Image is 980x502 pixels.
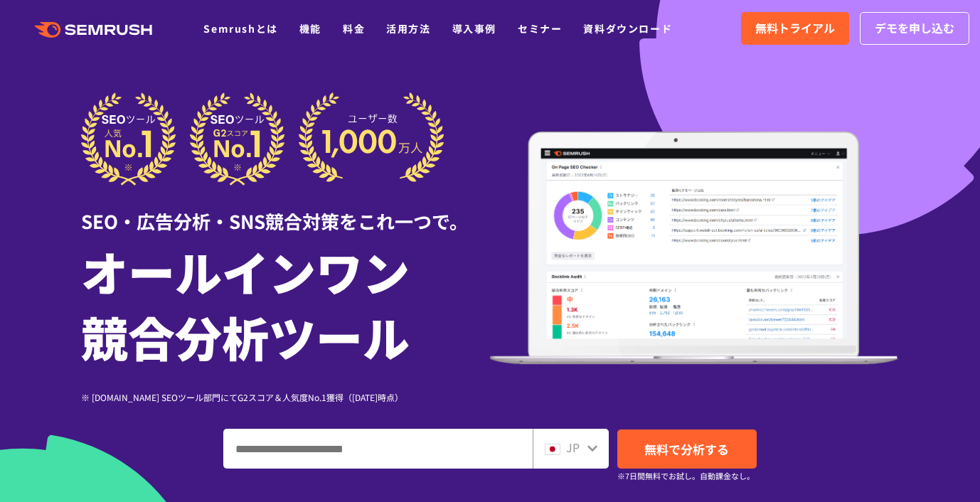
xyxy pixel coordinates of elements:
a: 導入事例 [452,21,496,36]
a: 資料ダウンロード [583,21,672,36]
a: Semrushとは [203,21,277,36]
span: 無料で分析する [644,440,729,458]
a: 料金 [343,21,365,36]
input: ドメイン、キーワードまたはURLを入力してください [224,429,532,468]
h1: オールインワン 競合分析ツール [81,238,490,369]
small: ※7日間無料でお試し。自動課金なし。 [617,469,755,483]
a: セミナー [518,21,562,36]
a: デモを申し込む [860,12,969,45]
div: ※ [DOMAIN_NAME] SEOツール部門にてG2スコア＆人気度No.1獲得（[DATE]時点） [81,390,490,404]
a: 活用方法 [386,21,430,36]
span: デモを申し込む [875,19,954,38]
div: SEO・広告分析・SNS競合対策をこれ一つで。 [81,186,490,235]
span: 無料トライアル [755,19,835,38]
a: 無料トライアル [741,12,849,45]
a: 機能 [299,21,321,36]
span: JP [566,439,580,456]
a: 無料で分析する [617,429,757,469]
